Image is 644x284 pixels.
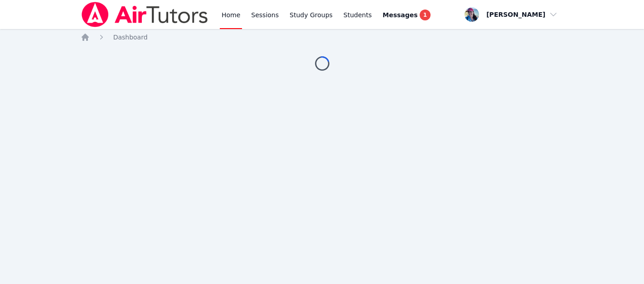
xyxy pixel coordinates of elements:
[81,33,564,42] nav: Breadcrumb
[420,10,431,20] span: 1
[383,10,417,20] span: Messages
[81,2,209,27] img: Air Tutors
[113,34,148,41] span: Dashboard
[113,33,148,42] a: Dashboard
